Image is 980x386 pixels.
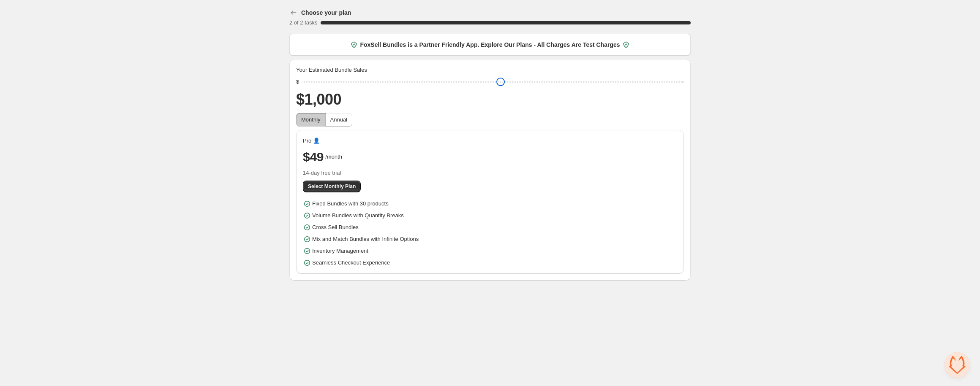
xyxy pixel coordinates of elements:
[312,235,419,243] span: Mix and Match Bundles with Infinite Options
[303,181,361,192] button: Select Monthly Plan
[945,352,970,378] div: Open chat
[289,19,317,26] span: 2 of 2 tasks
[312,223,359,232] span: Cross Sell Bundles
[301,8,351,17] h3: Choose your plan
[296,78,299,86] div: $
[360,40,620,49] span: FoxSell Bundles is a Partner Friendly App. Explore Our Plans - All Charges Are Test Charges
[296,89,684,110] h2: $1,000
[308,183,356,190] span: Select Monthly Plan
[330,116,347,123] span: Annual
[303,137,320,145] span: Pro 👤
[325,113,352,127] button: Annual
[312,200,389,208] span: Fixed Bundles with 30 products
[303,148,324,165] span: $49
[296,66,367,74] span: Your Estimated Bundle Sales
[312,247,368,255] span: Inventory Management
[303,169,677,177] span: 14-day free trial
[325,153,342,161] span: /month
[312,211,404,220] span: Volume Bundles with Quantity Breaks
[301,116,321,123] span: Monthly
[296,113,326,127] button: Monthly
[312,259,390,267] span: Seamless Checkout Experience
